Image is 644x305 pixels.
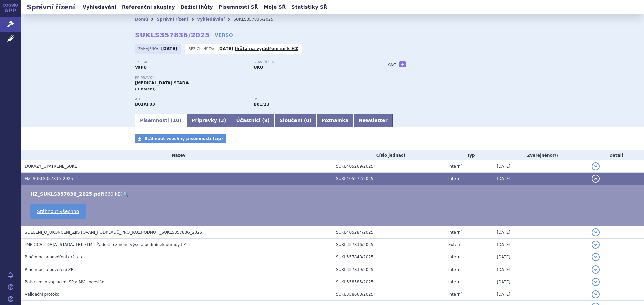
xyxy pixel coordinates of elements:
[179,3,215,12] a: Běžící lhůty
[231,114,274,127] a: Účastníci (9)
[354,114,393,127] a: Newsletter
[25,255,84,259] span: Plné moci a pověření držitele
[135,87,156,91] span: (3 balení)
[333,226,445,239] td: SUKL405284/2025
[135,134,226,143] a: Stáhnout všechny písemnosti (zip)
[588,150,644,160] th: Detail
[493,150,588,160] th: Zveřejněno
[254,60,366,64] p: Stav řízení:
[189,46,216,51] span: Běžící lhůta:
[592,290,600,298] button: detail
[30,190,637,197] li: ( )
[445,150,494,160] th: Typ
[135,60,247,64] p: Typ SŘ:
[25,230,202,235] span: SDĚLENÍ_O_UKONČENÍ_ZJIŠŤOVÁNÍ_PODKLADŮ_PRO_ROZHODNUTÍ_SUKLS357836_2025
[25,164,77,169] span: DŮKAZY_OPATŘENÉ_SÚKL
[144,136,223,141] span: Stáhnout všechny písemnosti (zip)
[25,176,73,181] span: HZ_SUKLS357836_2025
[30,191,103,197] a: HZ_SUKLS357836_2025.pdf
[135,31,210,39] strong: SUKLS357836/2025
[448,267,462,272] span: Interní
[123,191,128,197] a: 🔍
[592,253,600,261] button: detail
[138,46,159,51] span: Zahájeno:
[25,292,61,297] span: Validační protokol
[262,3,288,12] a: Moje SŘ
[80,3,118,12] a: Vyhledávání
[135,97,247,101] p: ATC:
[493,263,588,276] td: [DATE]
[135,114,186,127] a: Písemnosti (10)
[197,17,225,22] a: Vyhledávání
[186,114,231,127] a: Přípravky (3)
[289,3,329,12] a: Statistiky SŘ
[135,76,372,80] p: Přípravky:
[135,17,148,22] a: Domů
[217,46,298,51] p: -
[316,114,354,127] a: Poznámka
[493,239,588,251] td: [DATE]
[135,81,189,85] span: [MEDICAL_DATA] STADA
[173,118,179,123] span: 10
[275,114,316,127] a: Sloučení (0)
[120,3,177,12] a: Referenční skupiny
[448,176,462,181] span: Interní
[333,263,445,276] td: SUKL357839/2025
[333,276,445,288] td: SUKL358585/2025
[135,65,147,70] strong: VaPÚ
[493,288,588,301] td: [DATE]
[333,251,445,263] td: SUKL357848/2025
[21,2,80,12] h2: Správní řízení
[25,242,186,247] span: EDOXABAN STADA, TBL FLM - Žádost o změnu výše a podmínek úhrady LP
[333,239,445,251] td: SUKL357836/2025
[448,242,463,247] span: Externí
[448,230,462,235] span: Interní
[592,228,600,236] button: detail
[386,60,396,68] h3: Tagy
[157,17,188,22] a: Správní řízení
[135,102,155,107] strong: EDOXABAN
[448,280,462,284] span: Interní
[592,175,600,183] button: detail
[217,46,233,51] strong: [DATE]
[161,46,177,51] strong: [DATE]
[493,276,588,288] td: [DATE]
[254,65,263,70] strong: UKO
[553,153,558,158] abbr: (?)
[30,204,86,219] a: Stáhnout všechno
[25,280,105,284] span: Potvrzení o zaplacení SP a NV - odeslání
[306,118,309,123] span: 0
[493,251,588,263] td: [DATE]
[493,173,588,185] td: [DATE]
[448,164,462,169] span: Interní
[254,97,366,101] p: RS:
[493,226,588,239] td: [DATE]
[333,173,445,185] td: SUKL405272/2025
[333,150,445,160] th: Číslo jednací
[105,191,121,197] span: 660 kB
[254,102,269,107] strong: gatrany a xabany vyšší síly
[264,118,268,123] span: 9
[235,46,298,51] a: lhůta na vyjádření se k HZ
[215,32,233,39] a: VERSO
[217,3,260,12] a: Písemnosti SŘ
[233,14,282,24] li: SUKLS357836/2025
[592,241,600,249] button: detail
[221,118,224,123] span: 3
[493,160,588,173] td: [DATE]
[333,288,445,301] td: SUKL358668/2025
[25,267,73,272] span: Plné moci a pověření ZP
[592,278,600,286] button: detail
[448,292,462,297] span: Interní
[448,255,462,259] span: Interní
[333,160,445,173] td: SUKL405269/2025
[21,150,333,160] th: Název
[592,265,600,274] button: detail
[592,162,600,170] button: detail
[399,61,406,67] a: +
